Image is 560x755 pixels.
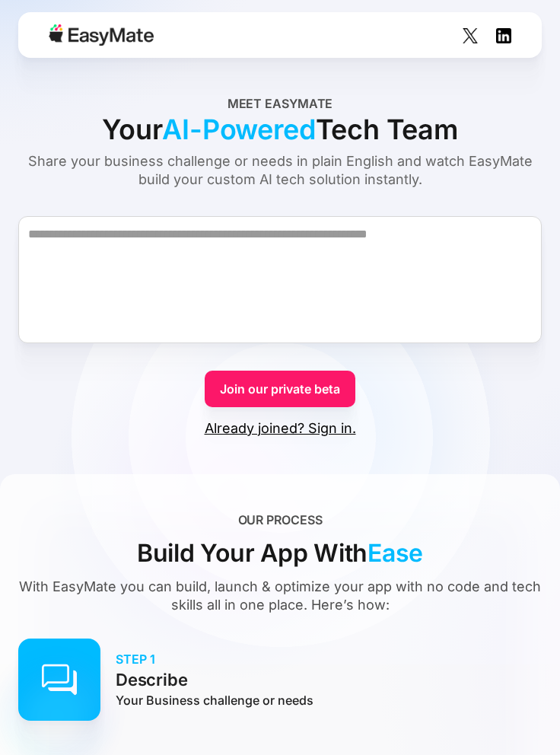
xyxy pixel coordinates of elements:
span: Ease [367,538,423,569]
img: Social Icon [496,28,511,43]
span: AI-Powered [162,113,315,146]
div: Meet EasyMate [228,94,333,113]
div: OUR PROCESS [238,511,323,529]
a: Already joined? Sign in. [205,419,356,438]
p: Your Business challenge or needs [116,691,313,709]
div: Share your business challenge or needs in plain English and watch EasyMate build your custom AI t... [18,152,542,189]
div: Your [102,113,457,146]
div: With EasyMate you can build, launch & optimize your app with no code and tech skills all in one p... [18,578,542,614]
p: Describe [116,668,187,691]
img: Easymate logo [49,24,154,46]
div: Build Your App With [137,538,423,569]
p: STEP 1 [116,650,154,668]
a: Join our private beta [205,371,355,407]
form: Form [18,189,542,438]
span: Tech Team [316,113,458,146]
img: Social Icon [463,28,478,43]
